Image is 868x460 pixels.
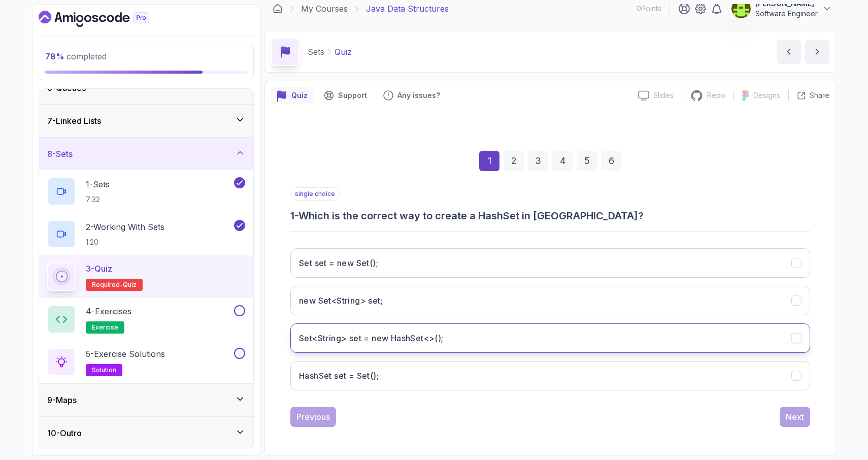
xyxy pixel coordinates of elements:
p: 7:32 [86,194,110,205]
p: 0 Points [637,4,661,14]
p: Quiz [291,90,308,101]
p: 1 - Sets [86,178,110,190]
button: Set set = new Set(); [290,248,810,278]
div: 3 [528,151,548,171]
h3: new Set<String> set; [299,294,383,307]
div: Previous [296,411,330,423]
span: solution [92,366,116,374]
span: Required- [92,281,123,289]
button: 9-Maps [39,384,253,416]
button: 1-Sets7:32 [47,177,245,206]
button: 10-Outro [39,417,253,449]
p: Designs [753,90,780,101]
div: Next [786,411,804,423]
span: quiz [123,281,137,289]
a: Dashboard [39,11,173,27]
h3: 9 - Maps [47,394,77,406]
button: Previous [290,407,336,427]
button: 5-Exercise Solutionssolution [47,348,245,376]
button: 4-Exercisesexercise [47,305,245,334]
button: Next [780,407,810,427]
div: 6 [601,151,621,171]
button: previous content [777,40,801,64]
p: single choice [290,187,340,201]
a: My Courses [301,3,348,15]
p: 5 - Exercise Solutions [86,348,165,360]
button: 7-Linked Lists [39,105,253,137]
button: Set<String> set = new HashSet<>(); [290,323,810,353]
a: Dashboard [273,4,283,14]
button: new Set<String> set; [290,286,810,315]
p: Java Data Structures [366,3,449,15]
h3: 1 - Which is the correct way to create a HashSet in [GEOGRAPHIC_DATA]? [290,209,810,223]
p: Support [338,90,367,101]
p: Sets [308,46,324,58]
p: Any issues? [397,90,440,101]
div: 1 [479,151,499,171]
p: Repo [707,90,725,101]
p: 4 - Exercises [86,305,131,317]
button: 2-Working With Sets1:20 [47,220,245,248]
button: Feedback button [377,87,446,104]
button: 3-QuizRequired-quiz [47,262,245,291]
button: Share [788,90,829,101]
h3: 10 - Outro [47,427,82,439]
p: Quiz [335,46,352,58]
p: 2 - Working With Sets [86,221,164,233]
span: 78 % [45,51,64,61]
button: HashSet set = Set(); [290,361,810,390]
h3: Set<String> set = new HashSet<>(); [299,332,444,344]
p: 3 - Quiz [86,262,112,275]
h3: HashSet set = Set(); [299,370,379,382]
h3: Set set = new Set(); [299,257,378,269]
button: next content [805,40,829,64]
h3: 7 - Linked Lists [47,115,101,127]
p: 1:20 [86,237,164,247]
p: Slides [653,90,674,101]
span: completed [45,51,107,61]
div: 2 [504,151,524,171]
button: quiz button [271,87,314,104]
p: Share [810,90,829,101]
span: exercise [92,323,118,332]
div: 5 [577,151,597,171]
div: 4 [552,151,573,171]
button: 8-Sets [39,138,253,170]
h3: 8 - Sets [47,148,73,160]
p: Software Engineer [755,9,818,19]
button: Support button [318,87,373,104]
